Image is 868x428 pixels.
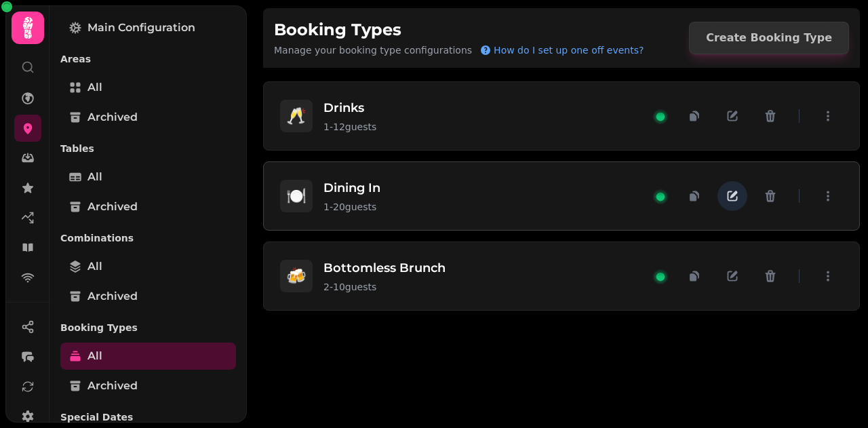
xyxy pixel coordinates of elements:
p: Combinations [60,226,236,250]
span: Main Configuration [87,20,195,36]
h3: Dining In [323,178,380,197]
span: All [87,258,102,275]
span: All [87,169,102,185]
button: Create Booking Type [689,22,849,54]
span: 🍽️ [286,185,307,207]
span: 1 - 12 guests [323,120,376,134]
p: Areas [60,47,236,71]
h3: Drinks [323,98,376,117]
span: All [87,79,102,96]
button: How do I set up one off events? [480,43,644,57]
span: Archived [87,199,138,215]
a: All [60,74,236,101]
p: Booking Types [60,315,236,340]
h1: Booking Types [274,19,644,41]
a: All [60,343,236,370]
span: 🥂 [286,105,307,127]
a: Archived [60,193,236,220]
span: 🍻 [286,265,307,287]
span: 2 - 10 guests [323,280,376,294]
span: Create Booking Type [706,33,832,43]
span: All [87,348,102,364]
a: Main Configuration [60,14,236,41]
span: Archived [87,109,138,125]
a: Archived [60,372,236,400]
a: Archived [60,104,236,131]
a: All [60,253,236,280]
p: Tables [60,136,236,161]
p: Manage your booking type configurations [274,43,472,57]
span: 1 - 20 guests [323,200,376,214]
a: All [60,163,236,191]
span: How do I set up one off events? [494,43,644,57]
a: Archived [60,283,236,310]
span: Archived [87,288,138,305]
span: Archived [87,378,138,394]
h3: Bottomless Brunch [323,258,446,277]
